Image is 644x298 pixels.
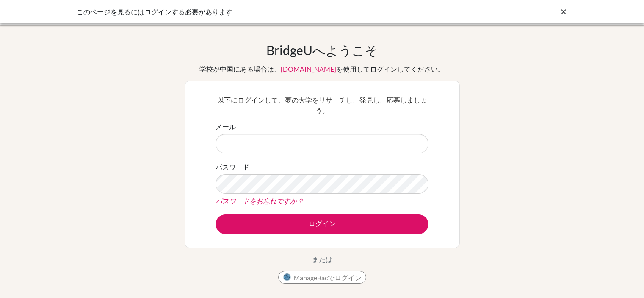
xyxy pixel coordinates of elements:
font: または [312,255,332,263]
font: メール [216,123,236,131]
button: ManageBacでログイン [278,271,366,284]
font: 以下にログインして、夢の大学をリサーチし、発見し、応募しましょう。 [217,96,427,114]
font: パスワード [216,163,249,171]
font: ManageBacでログイン [293,273,362,281]
font: 学校が中国にある場合は、 [199,65,281,73]
font: BridgeUへようこそ [266,42,378,58]
a: [DOMAIN_NAME] [281,65,336,73]
font: を使用してログインしてください。 [336,65,445,73]
font: このページを見るにはログインする必要があります [77,8,232,16]
button: ログイン [216,214,428,234]
a: パスワードをお忘れですか？ [216,197,304,205]
font: ログイン [309,219,336,227]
